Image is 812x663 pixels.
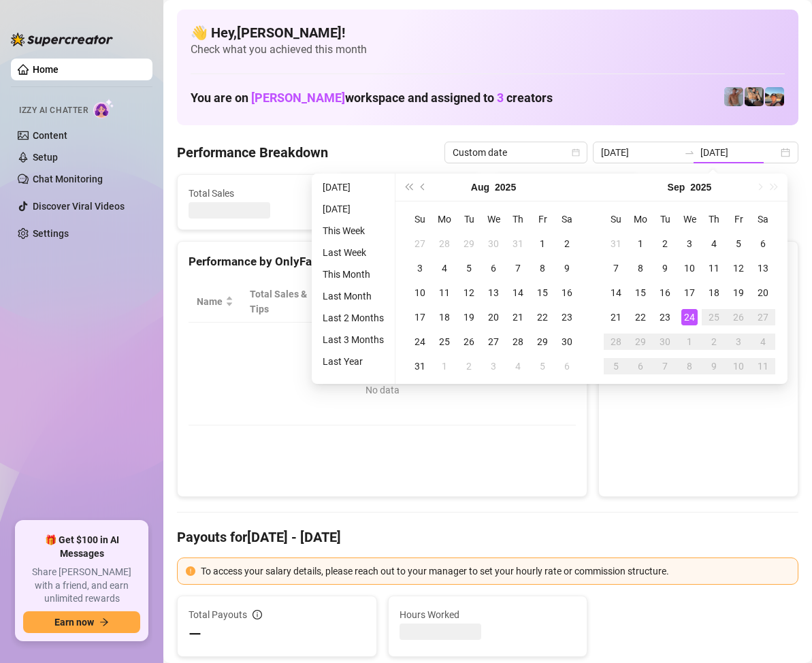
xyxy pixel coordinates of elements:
[684,147,695,158] span: swap-right
[346,186,470,201] span: Active Chats
[191,91,553,106] h1: You are on workspace and assigned to creators
[700,145,778,160] input: End date
[191,42,785,57] span: Check what you achieved this month
[99,617,109,627] span: arrow-right
[33,130,67,141] a: Content
[177,143,328,162] h4: Performance Breakdown
[572,148,580,157] span: calendar
[251,91,345,105] span: [PERSON_NAME]
[497,91,504,105] span: 3
[400,607,576,622] span: Hours Worked
[23,566,140,606] span: Share [PERSON_NAME] with a friend, and earn unlimited rewards
[201,564,790,579] div: To access your salary details, please reach out to your manager to set your hourly rate or commis...
[189,281,242,323] th: Name
[186,566,195,576] span: exclamation-circle
[424,287,466,317] span: Sales / Hour
[336,287,397,317] div: Est. Hours Worked
[54,617,94,628] span: Earn now
[765,87,784,106] img: Zach
[505,186,629,201] span: Messages Sent
[33,201,125,212] a: Discover Viral Videos
[197,294,223,309] span: Name
[177,528,798,547] h4: Payouts for [DATE] - [DATE]
[202,383,562,398] div: No data
[453,142,579,163] span: Custom date
[250,287,308,317] span: Total Sales & Tips
[486,281,576,323] th: Chat Conversion
[494,287,557,317] span: Chat Conversion
[745,87,764,106] img: George
[610,253,787,271] div: Sales by OnlyFans Creator
[33,152,58,163] a: Setup
[684,147,695,158] span: to
[33,64,59,75] a: Home
[23,534,140,560] span: 🎁 Get $100 in AI Messages
[724,87,743,106] img: Joey
[19,104,88,117] span: Izzy AI Chatter
[11,33,113,46] img: logo-BBDzfeDw.svg
[189,186,312,201] span: Total Sales
[189,624,201,645] span: —
[416,281,485,323] th: Sales / Hour
[191,23,785,42] h4: 👋 Hey, [PERSON_NAME] !
[93,99,114,118] img: AI Chatter
[189,253,576,271] div: Performance by OnlyFans Creator
[189,607,247,622] span: Total Payouts
[253,610,262,619] span: info-circle
[33,228,69,239] a: Settings
[242,281,327,323] th: Total Sales & Tips
[33,174,103,184] a: Chat Monitoring
[23,611,140,633] button: Earn nowarrow-right
[601,145,679,160] input: Start date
